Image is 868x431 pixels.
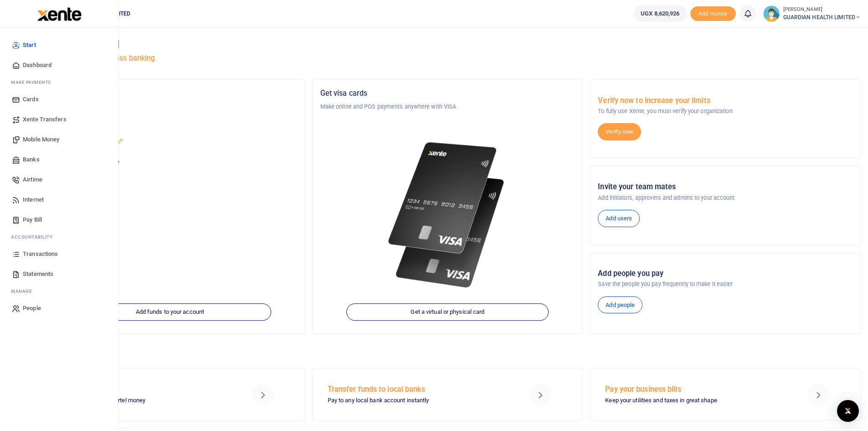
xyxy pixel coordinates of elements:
[7,190,111,210] a: Internet
[690,6,736,21] span: Add money
[598,182,853,192] h5: Invite your team mates
[7,230,111,244] li: Ac
[7,210,111,230] a: Pay Bill
[328,396,506,405] p: Pay to any local bank account instantly
[783,13,861,21] span: GUARDIAN HEALTH LIMITED
[598,96,853,105] h5: Verify now to increase your limits
[23,270,53,279] span: Statements
[7,264,111,284] a: Statements
[42,89,298,98] h5: Organization
[605,385,784,394] h5: Pay your business bills
[763,5,780,22] img: profile-user
[23,175,42,184] span: Airtime
[641,9,679,18] span: UGX 8,620,926
[35,346,861,356] h4: Make a transaction
[50,385,228,394] h5: Send Mobile Money
[42,124,298,133] h5: Account
[7,35,111,55] a: Start
[7,170,111,190] a: Airtime
[763,5,861,22] a: profile-user [PERSON_NAME] GUARDIAN HEALTH LIMITED
[7,75,111,89] li: M
[598,210,640,227] a: Add users
[634,5,686,22] a: UGX 8,620,926
[35,54,861,63] h5: Welcome to better business banking
[23,41,36,50] span: Start
[598,123,641,140] a: Verify now
[7,109,111,130] a: Xente Transfers
[783,6,861,14] small: [PERSON_NAME]
[384,133,512,297] img: xente-_physical_cards.png
[36,10,82,17] a: logo-small logo-large logo-large
[347,304,549,321] a: Get a virtual or physical card
[598,193,853,203] p: Add initiators, approvers and admins to your account
[23,215,42,224] span: Pay Bill
[598,280,853,289] p: Save the people you pay frequently to make it easier
[328,385,506,394] h5: Transfer funds to local banks
[18,234,52,240] span: countability
[313,368,583,420] a: Transfer funds to local banks Pay to any local bank account instantly
[15,288,32,295] span: anage
[630,5,690,22] li: Wallet ballance
[7,298,111,318] a: People
[23,304,41,313] span: People
[837,400,859,422] div: Open Intercom Messenger
[35,39,861,49] h4: Hello [PERSON_NAME]
[7,89,111,109] a: Cards
[690,6,736,21] li: Toup your wallet
[23,61,51,70] span: Dashboard
[42,158,298,167] p: Your current account balance
[598,269,853,278] h5: Add people you pay
[50,396,228,405] p: MTN mobile money and Airtel money
[37,7,82,21] img: logo-large
[23,249,58,259] span: Transactions
[42,102,298,111] p: GUARDIAN HEALTH LIMITED
[69,304,271,321] a: Add funds to your account
[42,169,298,178] h5: UGX 8,620,926
[35,368,305,420] a: Send Mobile Money MTN mobile money and Airtel money
[42,138,298,147] p: GUARDIAN HEALTH LIMITED
[23,155,40,164] span: Banks
[7,244,111,264] a: Transactions
[7,284,111,298] li: M
[7,130,111,150] a: Mobile Money
[23,135,59,144] span: Mobile Money
[23,115,67,124] span: Xente Transfers
[320,89,575,98] h5: Get visa cards
[15,79,51,86] span: ake Payments
[7,150,111,170] a: Banks
[690,10,736,16] a: Add money
[23,195,44,204] span: Internet
[590,368,861,420] a: Pay your business bills Keep your utilities and taxes in great shape
[598,296,642,314] a: Add people
[320,102,575,111] p: Make online and POS payments anywhere with VISA
[605,396,784,405] p: Keep your utilities and taxes in great shape
[598,107,853,116] p: To fully use Xente, you must verify your organization
[23,95,39,104] span: Cards
[7,55,111,75] a: Dashboard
